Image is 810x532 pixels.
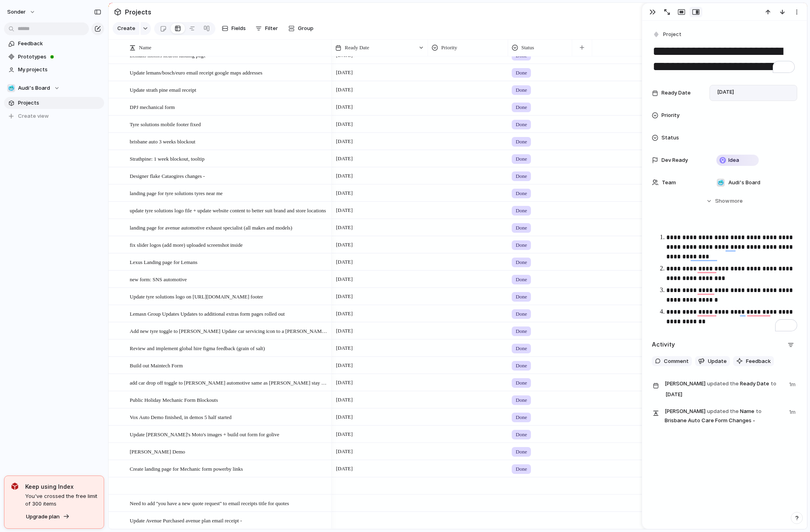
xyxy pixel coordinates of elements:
span: [DATE] [334,257,355,267]
span: Done [516,155,527,163]
span: Audi's Board [18,84,50,92]
div: 🥶 [7,84,15,92]
span: Audi's Board [728,179,760,187]
span: [DATE] [334,395,355,405]
span: 1m [789,407,797,416]
span: Idea [728,156,739,164]
span: [DATE] [334,292,355,301]
textarea: To enrich screen reader interactions, please activate Accessibility in Grammarly extension settings [652,43,797,75]
span: Lexus Landing page for Lemans [130,257,197,266]
button: 🥶Audi's Board [4,82,104,94]
span: [DATE] [334,102,355,112]
span: Tyre solutions mobile footer fixed [130,119,201,129]
span: Done [516,431,527,439]
span: Priority [661,111,679,119]
h2: Activity [652,340,675,349]
span: updated the [707,407,739,415]
button: Comment [652,356,692,367]
span: Dev Ready [661,156,688,164]
span: [DATE] [334,171,355,181]
span: new form: SNS automotive [130,274,187,284]
span: Update strath pine email receipt [130,85,196,94]
span: fix slider logos (add more) uploaded screenshot inside [130,240,243,249]
span: [DATE] [334,188,355,198]
span: Done [516,207,527,215]
span: [DATE] [334,274,355,284]
span: [DATE] [334,343,355,353]
button: Fields [219,22,249,35]
span: Done [516,310,527,318]
span: Lemasn Group Updates Updates to additional extras form pages rolled out [130,309,285,318]
span: [DATE] [334,137,355,146]
span: [DATE] [334,326,355,336]
span: Done [516,465,527,473]
div: 🥶 [717,179,725,187]
span: more [730,197,743,205]
span: [DATE] [334,119,355,129]
span: [DATE] [334,447,355,456]
a: Projects [4,97,104,109]
span: Create [117,24,135,32]
span: update tyre solutions logo file + update website content to better suit brand and store locations [130,206,326,215]
span: Comment [664,357,689,365]
span: [DATE] [334,309,355,318]
span: Done [516,448,527,456]
span: add car drop off toggle to [PERSON_NAME] automotive same as [PERSON_NAME] stay overnight for cale... [130,378,329,387]
span: Projects [123,5,153,19]
span: Upgrade plan [26,513,60,521]
span: [PERSON_NAME] Demo [130,447,185,456]
span: [DATE] [715,87,736,97]
span: Done [516,379,527,387]
span: Done [516,362,527,370]
span: Done [516,241,527,249]
span: Ready Date [345,44,369,52]
span: Done [516,224,527,232]
button: Upgrade plan [24,511,72,522]
span: Done [516,69,527,77]
span: Done [516,345,527,353]
span: Done [516,138,527,146]
button: Group [284,22,318,35]
div: To enrich screen reader interactions, please activate Accessibility in Grammarly extension settings [652,233,797,331]
span: brisbane auto 3 weeks blockout [130,137,195,146]
span: DPJ mechanical form [130,102,175,111]
span: [DATE] [334,412,355,422]
span: [DATE] [334,361,355,370]
span: Done [516,172,527,180]
span: [DATE] [663,390,685,399]
span: Update tyre solutions logo on [URL][DOMAIN_NAME] footer [130,292,263,301]
span: Vox Auto Demo finished, in demos 5 half started [130,412,231,421]
span: [DATE] [334,464,355,474]
span: Project [663,30,681,38]
span: Priority [441,44,457,52]
span: Create landing page for Mechanic form powerby links [130,464,243,473]
span: Feedback [18,40,101,48]
span: landing page for avenue automotive exhaust specialist (all makes and models) [130,223,292,232]
span: Update Avenue Purchased avenue plan email receipt - [130,516,242,525]
span: Ready Date [661,89,691,97]
span: Done [516,413,527,421]
button: Create [113,22,139,35]
span: Add new tyre toggle to [PERSON_NAME] Update car servicing icon to a [PERSON_NAME] Make trye ‘’tyr... [130,326,329,335]
span: Designer flake Cataogires changes - [130,171,205,180]
span: Done [516,189,527,197]
span: Done [516,396,527,404]
span: landing page for tyre solutions tyres near me [130,188,223,197]
span: Build out Maintech Form [130,361,183,370]
span: [DATE] [334,378,355,387]
button: Create view [4,110,104,122]
span: updated the [707,380,739,388]
span: Review and implement global hire figma feedback (grain of salt) [130,343,265,353]
span: [DATE] [334,240,355,250]
a: My projects [4,64,104,76]
span: [DATE] [334,206,355,215]
span: to [756,407,762,415]
span: You've crossed the free limit of 300 items [25,492,97,508]
span: Ready Date [665,379,784,400]
span: Group [298,24,314,32]
a: Feedback [4,38,104,50]
span: sonder [7,8,26,16]
span: Filter [265,24,278,32]
span: Projects [18,99,101,107]
span: Feedback [746,357,771,365]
